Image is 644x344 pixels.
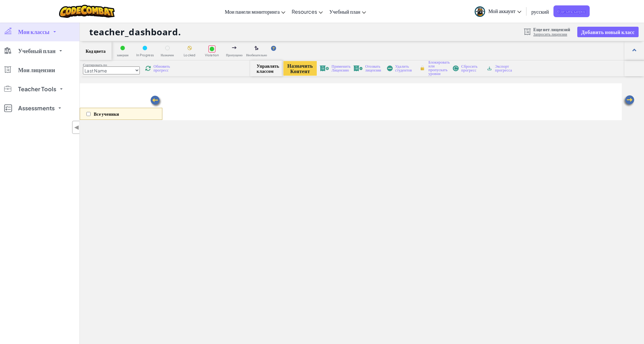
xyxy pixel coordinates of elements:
[577,27,638,37] button: Добавить новый класс
[320,65,329,71] img: IconLicenseApply.svg
[532,8,549,15] span: русский
[18,29,50,35] span: Мои классы
[161,53,174,57] span: Назначен
[205,53,219,57] span: Violation
[117,53,129,57] span: заверши
[83,62,140,67] label: Сортировать по
[329,8,360,15] span: Учебный план
[271,46,276,51] img: IconHint.svg
[59,5,115,18] img: CodeCombat logo
[528,3,552,20] a: русский
[453,65,458,71] img: IconReset.svg
[254,46,259,51] img: IconOptionalLevel.svg
[232,46,237,49] img: IconSkippedLevel.svg
[495,65,515,72] span: Экспорт прогресса
[94,111,119,116] p: Все ученики
[225,8,280,15] span: Мои панели мониторинга
[395,65,414,72] span: Удалить студентов
[136,53,154,57] span: In Progress
[18,48,56,54] span: Учебный план
[488,8,521,14] span: Мой аккаунт
[428,60,450,76] span: Блокировать или пропускать уровни
[533,32,570,37] a: Запросить лицензии
[283,61,316,76] button: Назначить Контент
[221,3,288,20] a: Мои панели мониторинга
[18,105,55,111] span: Assessments
[461,65,481,72] span: Сбросить прогресс
[365,65,381,72] span: Отозвать лицензии
[184,53,195,57] span: Locked
[387,65,393,71] img: IconRemoveStudents.svg
[553,5,590,17] a: Сделать запрос
[471,1,525,21] a: Мой аккаунт
[331,65,350,72] span: Применить Лицензию
[153,65,173,72] span: Обновить прогресс
[150,95,162,108] img: Arrow_Left.png
[74,123,79,132] span: ◀
[326,3,369,20] a: Учебный план
[353,65,363,71] img: IconLicenseRevoke.svg
[89,26,181,38] h1: teacher_dashboard.
[533,27,570,32] span: Еще нет лицензий
[288,3,326,20] a: Resources
[85,48,105,53] span: Код цвета
[257,63,275,73] span: Управлять классом
[18,67,55,73] span: Мои лицензии
[292,8,317,15] span: Resources
[486,65,492,71] img: IconArchive.svg
[226,53,242,57] span: Пропущено
[246,53,267,57] span: Необязательно
[622,95,635,107] img: Arrow_Left.png
[18,86,56,92] span: Teacher Tools
[475,6,485,17] img: avatar
[145,65,151,71] img: IconReload.svg
[419,65,426,71] img: IconLock.svg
